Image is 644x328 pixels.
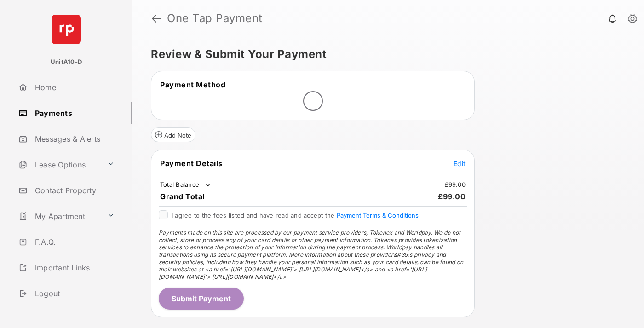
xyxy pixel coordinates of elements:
button: Edit [454,159,466,168]
a: Payments [15,102,132,124]
span: Payment Method [160,80,225,89]
span: Edit [454,160,466,167]
span: Grand Total [160,192,205,201]
p: UnitA10-D [51,58,82,67]
strong: One Tap Payment [167,13,263,24]
a: Home [15,76,132,98]
button: Add Note [151,127,195,142]
h5: Review & Submit Your Payment [151,49,618,60]
a: Lease Options [15,154,103,176]
a: Logout [15,282,132,305]
a: F.A.Q. [15,231,132,253]
img: svg+xml;base64,PHN2ZyB4bWxucz0iaHR0cDovL3d3dy53My5vcmcvMjAwMC9zdmciIHdpZHRoPSI2NCIgaGVpZ2h0PSI2NC... [52,15,81,44]
td: Total Balance [160,180,213,190]
a: Messages & Alerts [15,128,132,150]
a: Important Links [15,257,118,279]
span: £99.00 [438,192,466,201]
a: Contact Property [15,179,132,201]
span: Payments made on this site are processed by our payment service providers, Tokenex and Worldpay. ... [159,229,463,280]
span: I agree to the fees listed and have read and accept the [172,212,419,219]
button: I agree to the fees listed and have read and accept the [337,212,419,219]
span: Payment Details [160,159,223,168]
td: £99.00 [444,180,466,189]
button: Submit Payment [159,288,244,310]
a: My Apartment [15,205,103,227]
